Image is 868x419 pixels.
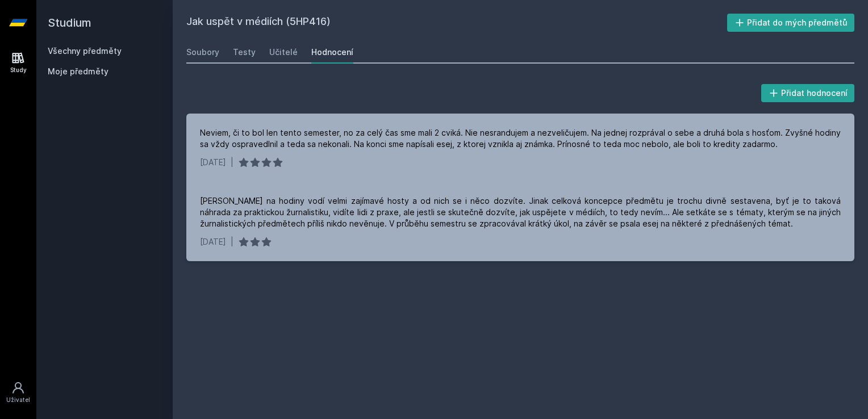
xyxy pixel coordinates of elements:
[200,236,226,248] div: [DATE]
[231,157,233,168] div: |
[231,236,233,248] div: |
[48,66,108,77] span: Moje předměty
[269,47,298,58] div: Učitelé
[200,127,841,150] div: Neviem, či to bol len tento semester, no za celý čas sme mali 2 cviká. Nie nesrandujem a nezvelič...
[186,14,727,32] h2: Jak uspět v médiích (5HP416)
[200,195,841,229] div: [PERSON_NAME] na hodiny vodí velmi zajímavé hosty a od nich se i něco dozvíte. Jinak celková konc...
[269,41,298,64] a: Učitelé
[186,41,219,64] a: Soubory
[233,47,256,58] div: Testy
[311,47,353,58] div: Hodnocení
[200,157,226,168] div: [DATE]
[727,14,855,32] button: Přidat do mých předmětů
[2,45,34,80] a: Study
[48,46,122,56] a: Všechny předměty
[186,47,219,58] div: Soubory
[6,396,30,404] div: Uživatel
[761,84,855,102] button: Přidat hodnocení
[311,41,353,64] a: Hodnocení
[233,41,256,64] a: Testy
[2,375,34,410] a: Uživatel
[10,66,27,74] div: Study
